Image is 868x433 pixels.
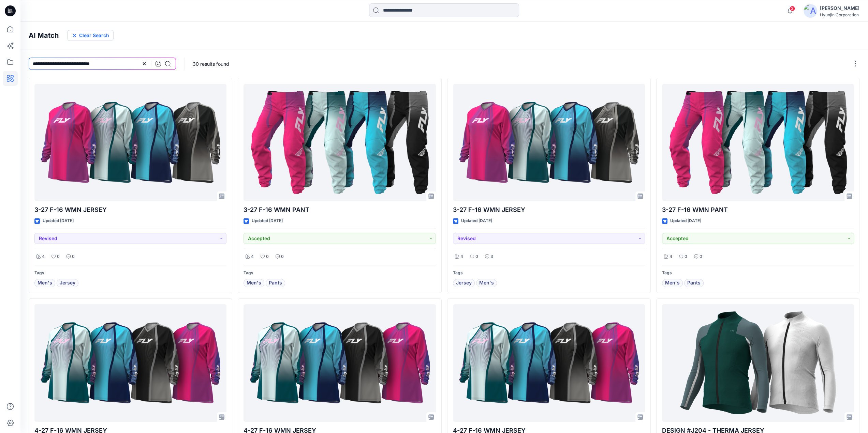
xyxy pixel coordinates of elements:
[460,253,463,260] p: 4
[662,84,854,201] a: 3-27 F-16 WMN PANT
[67,30,114,41] button: Clear Search
[453,205,645,215] p: 3-27 F-16 WMN JERSEY
[38,279,52,287] span: Men's
[266,253,269,260] p: 0
[72,253,75,260] p: 0
[490,253,493,260] p: 3
[244,269,436,277] p: Tags
[461,217,492,225] p: Updated [DATE]
[456,279,472,287] span: Jersey
[700,253,702,260] p: 0
[34,304,226,421] a: 4-27 F-16 WMN JERSEY
[252,217,283,225] p: Updated [DATE]
[269,279,282,287] span: Pants
[453,84,645,201] a: 3-27 F-16 WMN JERSEY
[42,253,45,260] p: 4
[244,304,436,421] a: 4-27 F-16 WMN JERSEY
[251,253,254,260] p: 4
[479,279,494,287] span: Men's
[29,31,59,40] h4: AI Match
[453,269,645,277] p: Tags
[281,253,284,260] p: 0
[670,253,672,260] p: 4
[820,12,859,17] div: Hyunjin Corporation
[687,279,701,287] span: Pants
[662,269,854,277] p: Tags
[685,253,687,260] p: 0
[662,304,854,421] a: DESIGN #J204 - THERMA JERSEY
[244,205,436,215] p: 3-27 F-16 WMN PANT
[244,84,436,201] a: 3-27 F-16 WMN PANT
[665,279,680,287] span: Men's
[804,4,817,18] img: avatar
[57,253,60,260] p: 0
[247,279,261,287] span: Men's
[475,253,478,260] p: 0
[662,205,854,215] p: 3-27 F-16 WMN PANT
[43,217,74,225] p: Updated [DATE]
[453,304,645,421] a: 4-27 F-16 WMN JERSEY
[670,217,701,225] p: Updated [DATE]
[34,205,226,215] p: 3-27 F-16 WMN JERSEY
[34,269,226,277] p: Tags
[820,4,859,12] div: [PERSON_NAME]
[34,84,226,201] a: 3-27 F-16 WMN JERSEY
[790,6,795,11] span: 3
[193,60,229,67] p: 30 results found
[60,279,75,287] span: Jersey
